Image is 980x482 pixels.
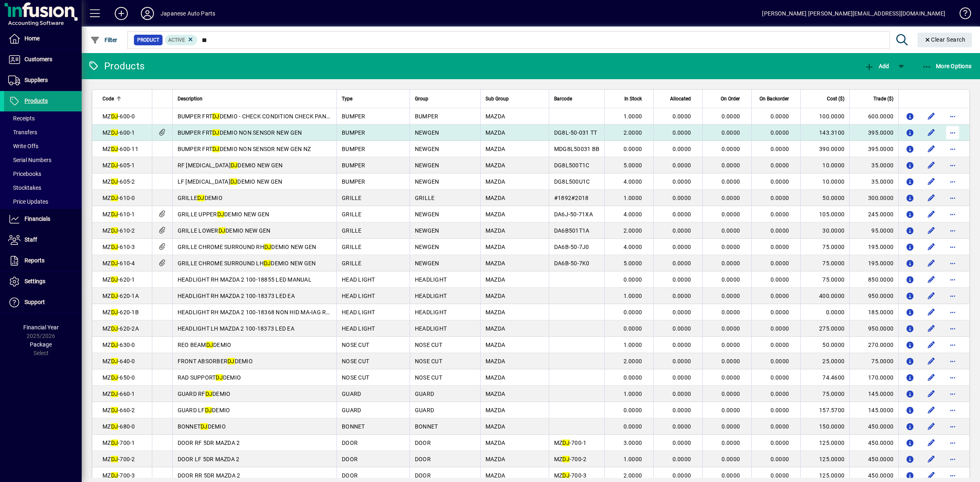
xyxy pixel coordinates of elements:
[134,6,160,21] button: Profile
[849,141,898,157] td: 395.0000
[111,244,118,250] em: DJ
[554,211,593,218] span: DA6J-50-71XA
[178,325,294,332] span: HEADLIGHT LH MAZDA 2 100-18373 LED EA
[554,244,589,250] span: DA6B-50-7J0
[264,260,271,267] em: DJ
[722,146,740,152] span: 0.0000
[946,355,959,368] button: More options
[925,126,938,139] button: Edit
[111,162,118,169] em: DJ
[946,404,959,417] button: More options
[673,113,691,120] span: 0.0000
[178,146,311,152] span: BUMPER FRT DEMIO NON SENSOR NEW GEN NZ
[925,110,938,123] button: Edit
[178,195,223,201] span: GRILLE DEMIO
[673,129,691,136] span: 0.0000
[111,325,118,332] em: DJ
[415,227,439,234] span: NEWGEN
[342,113,365,120] span: BUMPER
[178,94,332,103] div: Description
[554,195,589,201] span: #1892#2018
[925,404,938,417] button: Edit
[486,113,505,120] span: MAZDA
[102,260,135,267] span: MZ -610-4
[554,146,599,152] span: MDG8L50031 BB
[554,94,599,103] div: Barcode
[708,94,747,103] div: On Order
[800,124,849,141] td: 143.3100
[111,195,118,201] em: DJ
[111,211,118,218] em: DJ
[673,178,691,185] span: 0.0000
[4,70,82,91] a: Suppliers
[722,195,740,201] span: 0.0000
[8,143,38,149] span: Write Offs
[673,195,691,201] span: 0.0000
[920,59,974,73] button: More Options
[771,211,789,218] span: 0.0000
[4,195,82,209] a: Price Updates
[342,309,375,315] span: HEAD LIGHT
[168,37,185,43] span: Active
[24,278,45,284] span: Settings
[946,126,959,139] button: More options
[8,184,41,191] span: Stocktakes
[554,162,590,169] span: DG8L500T1C
[946,306,959,319] button: More options
[925,469,938,482] button: Edit
[673,293,691,299] span: 0.0000
[946,371,959,384] button: More options
[111,227,118,234] em: DJ
[231,162,238,169] em: DJ
[102,162,135,169] span: MZ -605-1
[925,453,938,466] button: Edit
[342,325,375,332] span: HEAD LIGHT
[849,206,898,222] td: 245.0000
[771,178,789,185] span: 0.0000
[264,244,272,250] em: DJ
[946,175,959,188] button: More options
[342,129,365,136] span: BUMPER
[24,35,40,42] span: Home
[111,260,118,267] em: DJ
[486,325,505,332] span: MAZDA
[486,162,505,169] span: MAZDA
[722,211,740,218] span: 0.0000
[178,276,312,283] span: HEADLIGHT RH MAZDA 2 100-18855 LED MANUAL
[8,171,41,177] span: Pricebooks
[800,239,849,255] td: 75.0000
[4,49,82,70] a: Customers
[721,94,740,103] span: On Order
[342,162,365,169] span: BUMPER
[8,198,48,205] span: Price Updates
[953,2,970,28] a: Knowledge Base
[415,162,439,169] span: NEWGEN
[178,162,283,169] span: RF [MEDICAL_DATA] DEMIO NEW GEN
[624,293,642,299] span: 1.0000
[178,211,269,218] span: GRILLE UPPER DEMIO NEW GEN
[946,436,959,449] button: More options
[137,36,159,44] span: Product
[722,293,740,299] span: 0.0000
[624,211,642,218] span: 4.0000
[8,115,35,122] span: Receipts
[342,244,362,250] span: GRILLE
[342,94,352,103] span: Type
[486,293,505,299] span: MAZDA
[4,125,82,139] a: Transfers
[24,215,50,222] span: Financials
[800,271,849,288] td: 75.0000
[486,260,505,267] span: MAZDA
[673,276,691,283] span: 0.0000
[673,260,691,267] span: 0.0000
[486,129,505,136] span: MAZDA
[946,159,959,172] button: More options
[864,63,889,69] span: Add
[342,195,362,201] span: GRILLE
[102,276,135,283] span: MZ -620-1
[610,94,649,103] div: In Stock
[178,94,203,103] span: Description
[24,56,52,62] span: Customers
[624,162,642,169] span: 5.0000
[771,195,789,201] span: 0.0000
